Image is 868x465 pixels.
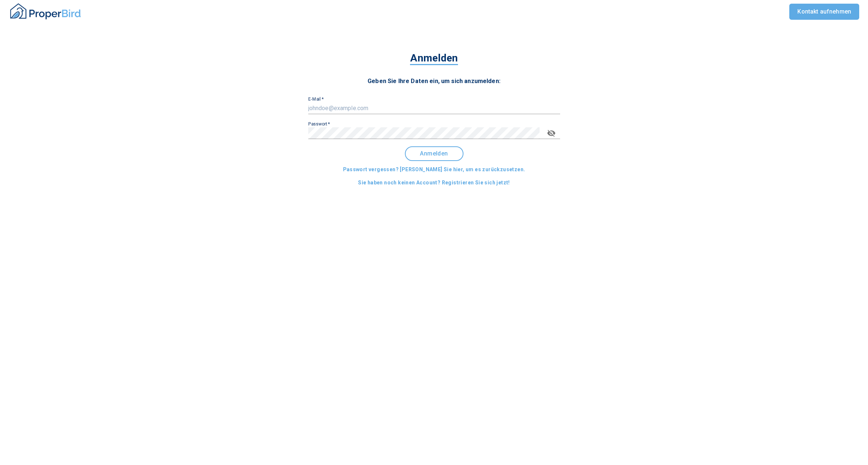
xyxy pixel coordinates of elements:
button: ProperBird Logo and Home Button [9,0,82,23]
button: toggle password visibility [543,124,560,142]
input: johndoe@example.com [308,102,560,114]
a: Kontakt aufnehmen [789,4,859,20]
label: E-Mail [308,97,324,101]
span: Geben Sie Ihre Daten ein, um sich anzumelden: [368,78,500,85]
img: ProperBird Logo and Home Button [9,2,82,20]
button: Anmelden [405,146,463,161]
span: Sie haben noch keinen Account? Registrieren Sie sich jetzt! [358,178,510,187]
button: Passwort vergessen? [PERSON_NAME] Sie hier, um es zurückzusetzen. [340,163,528,176]
span: Passwort vergessen? [PERSON_NAME] Sie hier, um es zurückzusetzen. [343,165,525,174]
button: Sie haben noch keinen Account? Registrieren Sie sich jetzt! [355,176,513,190]
span: Anmelden [410,52,458,65]
label: Passwort [308,122,330,126]
span: Anmelden [411,150,457,157]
